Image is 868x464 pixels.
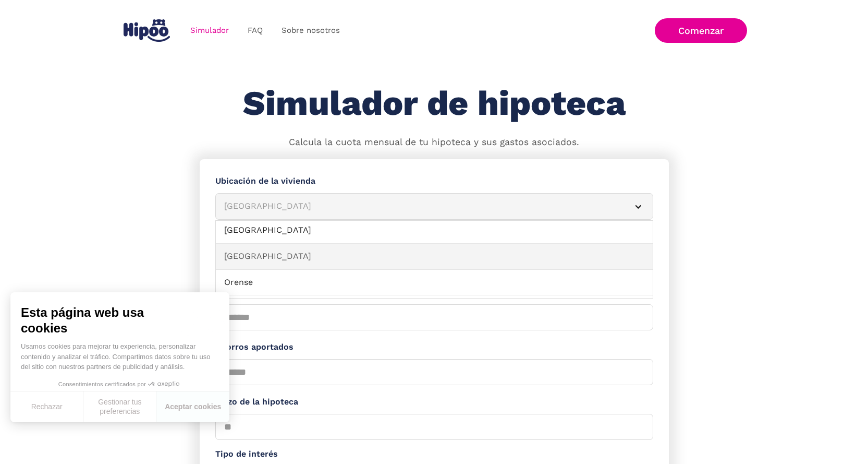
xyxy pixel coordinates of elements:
a: [GEOGRAPHIC_DATA] [216,244,653,270]
a: Comenzar [655,18,747,43]
a: FAQ [238,20,272,41]
article: [GEOGRAPHIC_DATA] [215,193,653,220]
label: Tipo de interés [215,448,653,461]
a: [GEOGRAPHIC_DATA] [216,295,653,322]
label: Plazo de la hipoteca [215,396,653,409]
nav: [GEOGRAPHIC_DATA] [215,220,653,299]
label: Ahorros aportados [215,341,653,354]
h1: Simulador de hipoteca [243,85,626,123]
a: Orense [216,270,653,296]
p: Calcula la cuota mensual de tu hipoteca y sus gastos asociados. [289,136,579,149]
div: [GEOGRAPHIC_DATA] [224,200,619,213]
a: [GEOGRAPHIC_DATA] [216,218,653,244]
label: Ubicación de la vivienda [215,175,653,188]
a: Sobre nosotros [272,20,349,41]
a: home [121,15,173,46]
a: Simulador [181,20,238,41]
